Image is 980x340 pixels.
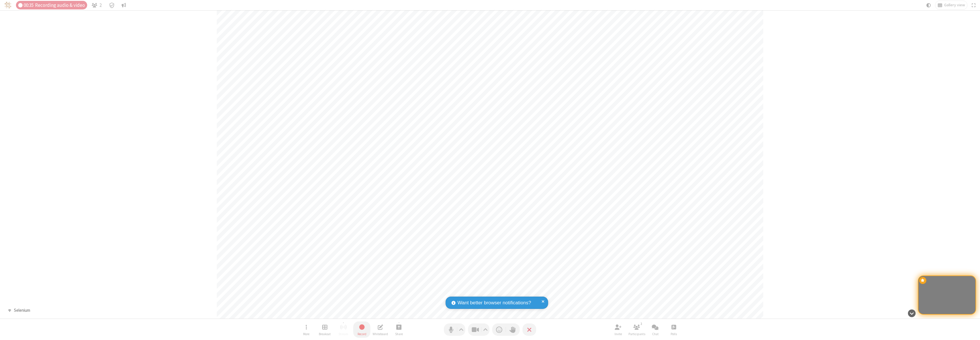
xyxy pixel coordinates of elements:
[316,321,333,338] button: Manage Breakout Rooms
[628,321,645,338] button: Open participant list
[665,321,682,338] button: Open poll
[444,323,465,336] button: Mute (⌘+Shift+A)
[395,332,403,336] span: Share
[458,323,465,336] button: Audio settings
[671,332,677,336] span: Polls
[610,321,627,338] button: Invite participants (⌘+Shift+I)
[372,321,389,338] button: Open shared whiteboard
[35,3,85,8] span: Recording audio & video
[492,323,506,336] button: Send a reaction
[319,332,331,336] span: Breakout
[390,321,407,338] button: Start sharing
[458,299,531,307] span: Want better browser notifications?
[944,3,965,7] span: Gallery view
[652,332,659,336] span: Chat
[335,321,352,338] button: Unable to start streaming without first stopping recording
[639,321,644,326] div: 2
[468,323,489,336] button: Stop video (⌘+Shift+V)
[935,1,967,9] button: Change layout
[16,1,87,9] div: Audio & video
[614,332,622,336] span: Invite
[373,332,388,336] span: Whiteboard
[482,323,489,336] button: Video setting
[338,332,348,336] span: Stream
[99,3,102,8] span: 2
[628,332,645,336] span: Participants
[24,3,34,8] span: 00:35
[906,306,918,320] button: Hide
[303,332,309,336] span: More
[106,1,117,9] div: Meeting details Encryption enabled
[358,332,366,336] span: Record
[969,1,978,9] button: Fullscreen
[647,321,664,338] button: Open chat
[353,321,370,338] button: Stop recording
[119,1,128,9] button: Conversation
[12,307,32,314] div: Selenium
[89,1,104,9] button: Open participant list
[298,321,315,338] button: Open menu
[5,2,11,9] img: QA Selenium DO NOT DELETE OR CHANGE
[522,323,536,336] button: End or leave meeting
[506,323,520,336] button: Raise hand
[924,1,933,9] button: Using system theme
